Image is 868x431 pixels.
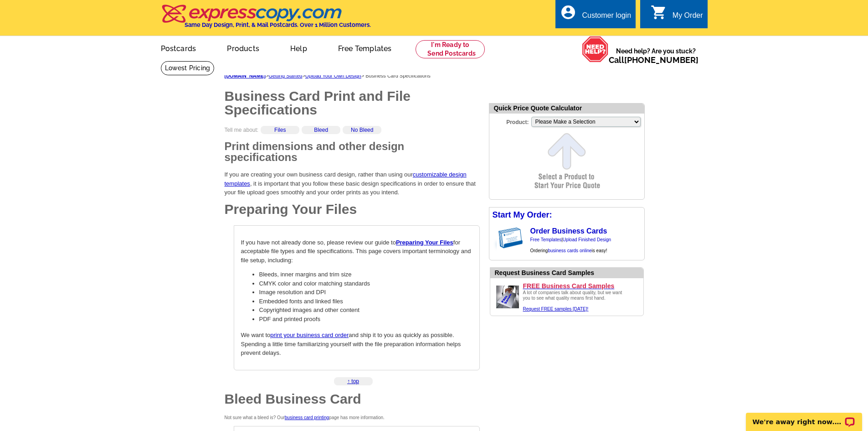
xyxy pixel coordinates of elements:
h4: Same Day Design, Print, & Mail Postcards. Over 1 Million Customers. [185,21,371,28]
li: Copyrighted images and other content [259,306,473,315]
a: Help [276,37,322,58]
p: If you have not already done so, please review our guide to for acceptable file types and file sp... [241,238,473,265]
p: If you are creating your own business card design, rather than using our , it is important that y... [225,170,480,197]
h1: Business Card Print and File Specifications [225,89,480,117]
a: business card printing [285,415,329,420]
p: Not sure what a bleed is? Our page has more information. [225,415,454,421]
div: Customer login [582,11,631,24]
a: [PHONE_NUMBER] [624,55,699,65]
div: My Order [673,11,703,24]
div: A lot of companies talk about quality, but we want you to see what quality means first hand. [523,290,628,312]
a: print your business card order [270,332,349,338]
a: Order Business Cards [530,227,607,235]
h1: Bleed Business Card [225,392,480,406]
div: Request Business Card Samples [495,268,643,278]
a: No Bleed [351,127,373,133]
a: Upload Finished Design [563,237,611,242]
a: Free Templates [530,237,562,242]
h1: Preparing Your Files [225,203,480,216]
li: Image resolution and DPI [259,288,473,297]
h2: Print dimensions and other design specifications [225,141,480,163]
i: shopping_cart [651,4,667,21]
li: Bleeds, inner margins and trim size [259,270,473,279]
img: background image for business card ordering arrow [489,223,497,253]
a: customizable design templates [225,171,467,187]
iframe: LiveChat chat widget [740,402,868,431]
p: We want to and ship it to you as quickly as possible. Spending a little time familiarizing yourse... [241,331,473,358]
p: > > > Business Card Specifications [225,73,480,84]
a: business cards online [548,248,591,253]
li: Embedded fonts and linked files [259,297,473,306]
a: Products [212,37,274,58]
a: Free Templates [324,37,406,58]
i: account_circle [560,4,576,21]
li: PDF and printed proofs [259,315,473,324]
span: Need help? Are you stuck? [609,47,703,65]
span: | Ordering is easy! [530,237,611,253]
div: Tell me about: [225,126,480,141]
img: stack of business cards in a holder [497,223,529,253]
a: Preparing Your Files [396,239,453,246]
a: shopping_cart My Order [651,10,703,21]
a: Bleed [314,127,328,133]
a: account_circle Customer login [560,10,631,21]
a: [DOMAIN_NAME] [225,73,266,78]
li: CMYK color and color matching standards [259,279,473,288]
a: ↑ top [347,378,359,384]
a: FREE Business Card Samples [523,282,640,290]
a: Same Day Design, Print, & Mail Postcards. Over 1 Million Customers. [161,11,371,28]
a: Files [274,127,286,133]
img: help [582,36,609,62]
a: Request FREE samples [DATE]! [523,306,589,312]
a: Postcards [146,37,211,58]
img: image of business card samples in a mailbox [494,283,521,311]
span: Call [609,55,699,65]
div: Quick Price Quote Calculator [489,104,644,114]
div: Start My Order: [489,208,644,223]
label: Product: [489,116,530,126]
a: Getting Started [268,73,302,78]
a: Upload Your Own Design [305,73,361,78]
